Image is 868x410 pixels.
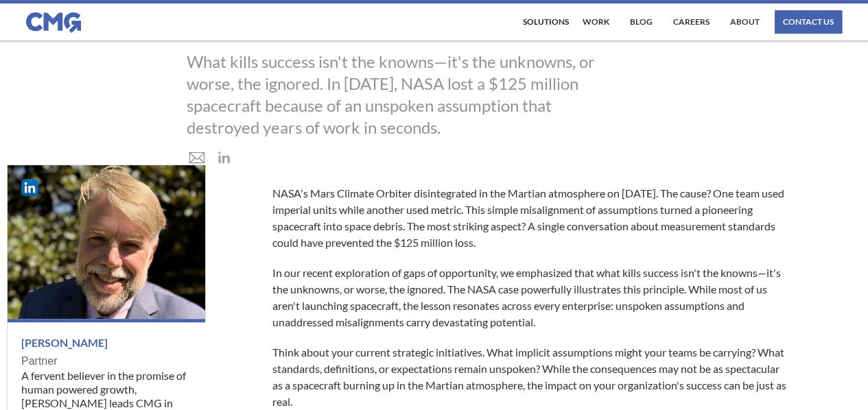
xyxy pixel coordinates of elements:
div: Solutions [523,18,569,26]
a: Blog [626,10,656,34]
p: In our recent exploration of gaps of opportunity, we emphasized that what kills success isn't the... [272,265,788,330]
img: LinkedIn icon in grey [217,150,231,165]
a: About [727,10,763,34]
h3: [PERSON_NAME] [21,336,191,350]
h2: [DATE] [620,107,681,122]
p: Think about your current strategic initiatives. What implicit assumptions might your teams be car... [272,344,788,410]
p: NASA's Mars Climate Orbiter disintegrated in the Martian atmosphere on [DATE]. The cause? One tea... [272,185,788,251]
div: contact us [783,18,834,26]
img: mail icon in grey [188,151,206,165]
a: Careers [670,10,713,34]
div: What kills success isn't the knowns—it's the unknowns, or worse, the ignored. In [DATE], NASA los... [187,51,621,138]
img: CMG logo in blue. [26,12,81,33]
a: work [579,10,613,34]
div: Partner [21,354,191,369]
